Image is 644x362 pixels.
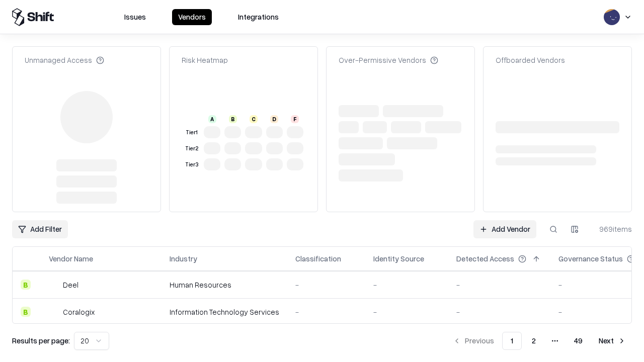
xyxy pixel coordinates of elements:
p: Results per page: [12,335,70,346]
div: - [373,280,440,290]
div: Vendor Name [49,253,93,264]
div: 969 items [592,224,632,234]
div: Tier 2 [184,144,200,153]
button: Add Filter [12,220,68,238]
div: - [295,280,357,290]
div: - [373,307,440,317]
div: F [291,115,299,123]
div: - [295,307,357,317]
div: D [270,115,278,123]
div: Coralogix [63,307,95,317]
div: Offboarded Vendors [496,55,565,65]
div: C [250,115,258,123]
div: B [229,115,237,123]
button: 49 [566,332,591,350]
div: Human Resources [170,280,279,290]
button: Next [593,332,632,350]
div: Detected Access [456,253,514,264]
button: Vendors [172,9,212,25]
div: B [21,307,31,317]
div: Classification [295,253,341,264]
div: Tier 3 [184,160,200,169]
div: Tier 1 [184,128,200,137]
div: Unmanaged Access [25,55,104,65]
div: Deel [63,280,78,290]
div: Identity Source [373,253,424,264]
div: Over-Permissive Vendors [339,55,438,65]
button: Integrations [232,9,285,25]
a: Add Vendor [473,220,536,238]
div: Information Technology Services [170,307,279,317]
button: Issues [118,9,152,25]
nav: pagination [447,332,632,350]
img: Deel [49,280,59,290]
div: B [21,280,31,290]
div: Governance Status [558,253,623,264]
button: 1 [502,332,522,350]
img: Coralogix [49,307,59,317]
button: 2 [524,332,544,350]
div: - [456,280,542,290]
div: A [208,115,216,123]
div: Risk Heatmap [182,55,228,65]
div: - [456,307,542,317]
div: Industry [170,253,197,264]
